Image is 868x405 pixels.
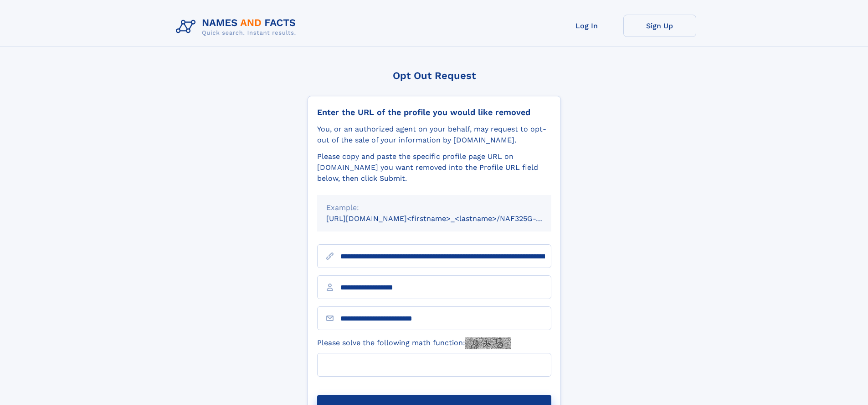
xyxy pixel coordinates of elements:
div: Opt Out Request [308,70,561,81]
small: [URL][DOMAIN_NAME]<firstname>_<lastname>/NAF325G-xxxxxxxx [326,214,569,223]
div: Example: [326,202,542,213]
a: Sign Up [623,15,696,37]
div: You, or an authorized agent on your behalf, may request to opt-out of the sale of your informatio... [317,124,551,146]
div: Enter the URL of the profile you would like removed [317,107,551,117]
label: Please solve the following math function: [317,337,511,349]
img: Logo Names and Facts [172,15,303,39]
a: Log In [550,15,623,37]
div: Please copy and paste the specific profile page URL on [DOMAIN_NAME] you want removed into the Pr... [317,151,551,184]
